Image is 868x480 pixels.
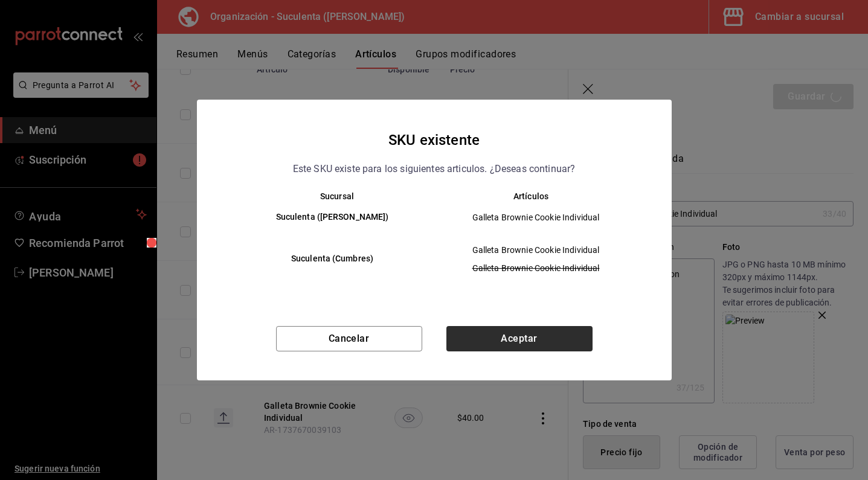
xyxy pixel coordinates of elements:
[445,211,628,223] span: Galleta Brownie Cookie Individual
[445,262,628,274] span: Galleta Brownie Cookie Individual
[240,211,425,224] h6: Suculenta ([PERSON_NAME])
[276,326,422,351] button: Cancelar
[240,252,425,266] h6: Suculenta (Cumbres)
[388,129,480,152] h4: SKU existente
[293,161,576,177] p: Este SKU existe para los siguientes articulos. ¿Deseas continuar?
[221,191,434,201] th: Sucursal
[445,244,628,256] span: Galleta Brownie Cookie Individual
[434,191,648,201] th: Artículos
[446,326,593,351] button: Aceptar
